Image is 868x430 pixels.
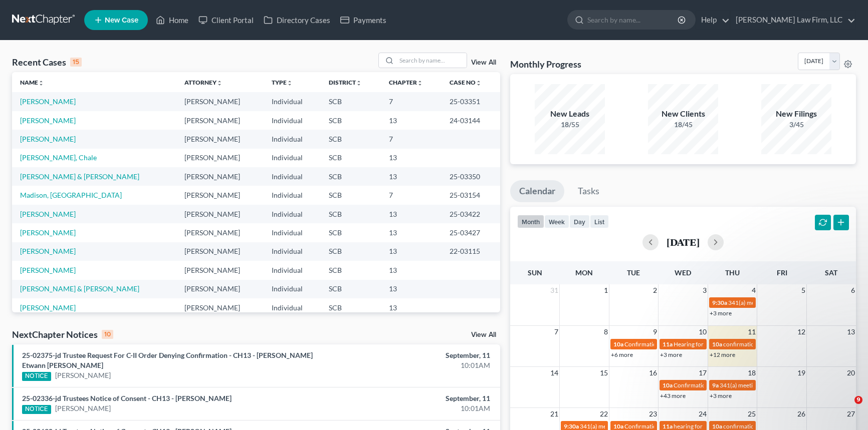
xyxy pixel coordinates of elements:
a: [PERSON_NAME] & [PERSON_NAME] [20,284,139,293]
span: 16 [648,367,658,379]
i: unfold_more [417,80,423,86]
span: hearing for [PERSON_NAME] [674,422,751,430]
div: Recent Cases [12,56,82,68]
td: SCB [321,261,380,279]
td: SCB [321,111,380,130]
div: New Filings [761,108,831,120]
td: SCB [321,242,380,261]
span: 23 [648,408,658,420]
i: unfold_more [476,80,482,86]
span: 8 [603,326,609,338]
div: 10:01AM [341,360,490,370]
td: [PERSON_NAME] [176,242,264,261]
button: day [569,215,590,228]
div: 3/45 [761,120,831,130]
td: Individual [264,261,321,279]
span: Mon [575,268,593,277]
span: 24 [698,408,708,420]
td: 13 [381,298,442,317]
div: 18/55 [535,120,605,130]
a: [PERSON_NAME] [20,247,76,255]
a: [PERSON_NAME] [20,210,76,218]
span: Thu [725,268,740,277]
td: Individual [264,242,321,261]
span: 11a [663,340,673,348]
span: New Case [105,17,138,24]
td: [PERSON_NAME] [176,298,264,317]
a: View All [471,59,496,66]
a: Client Portal [193,11,259,29]
span: 9:30a [564,422,579,430]
span: 12 [796,326,806,338]
input: Search by name... [396,53,467,68]
a: +43 more [660,392,686,399]
a: Directory Cases [259,11,335,29]
span: 7 [553,326,559,338]
a: 25-02336-jd Trustees Notice of Consent - CH13 - [PERSON_NAME] [22,394,232,402]
span: 9 [854,396,862,404]
td: 13 [381,167,442,186]
a: Typeunfold_more [272,79,293,86]
a: +6 more [611,351,633,358]
td: SCB [321,280,380,298]
span: 9:30a [712,299,727,306]
span: 2 [652,284,658,296]
iframe: Intercom live chat [834,396,858,420]
div: New Clients [648,108,718,120]
span: Tue [627,268,640,277]
a: Case Nounfold_more [450,79,482,86]
a: Chapterunfold_more [389,79,423,86]
td: 13 [381,280,442,298]
span: confirmation hearing for [PERSON_NAME] [723,422,836,430]
td: SCB [321,223,380,242]
span: 341(a) meeting for [PERSON_NAME] [728,299,825,306]
td: SCB [321,167,380,186]
td: [PERSON_NAME] [176,167,264,186]
td: SCB [321,149,380,167]
td: 13 [381,223,442,242]
td: Individual [264,92,321,111]
span: 25 [747,408,757,420]
a: [PERSON_NAME] [20,303,76,312]
a: +3 more [710,309,732,317]
td: 25-03427 [442,223,500,242]
a: Help [696,11,730,29]
button: list [590,215,609,228]
td: 24-03144 [442,111,500,130]
div: September, 11 [341,393,490,403]
a: Calendar [510,180,564,202]
div: 10:01AM [341,403,490,413]
td: 7 [381,186,442,204]
span: Wed [675,268,691,277]
div: New Leads [535,108,605,120]
td: SCB [321,92,380,111]
td: 25-03351 [442,92,500,111]
span: 341(a) meeting for [PERSON_NAME] [580,422,677,430]
td: [PERSON_NAME] [176,186,264,204]
a: [PERSON_NAME] [55,403,111,413]
a: Nameunfold_more [20,79,44,86]
a: View All [471,331,496,338]
td: SCB [321,298,380,317]
a: Home [151,11,193,29]
td: [PERSON_NAME] [176,205,264,223]
td: [PERSON_NAME] [176,280,264,298]
td: [PERSON_NAME] [176,261,264,279]
a: Madison, [GEOGRAPHIC_DATA] [20,191,122,199]
a: 25-02375-jd Trustee Request For C-II Order Denying Confirmation - CH13 - [PERSON_NAME] Etwann [PE... [22,351,313,369]
i: unfold_more [216,80,223,86]
h3: Monthly Progress [510,58,581,70]
a: [PERSON_NAME] [20,116,76,125]
span: 3 [702,284,708,296]
td: [PERSON_NAME] [176,111,264,130]
span: 11a [663,422,673,430]
td: SCB [321,186,380,204]
a: +3 more [660,351,682,358]
span: 4 [751,284,757,296]
span: 10a [613,422,623,430]
span: 26 [796,408,806,420]
td: 13 [381,261,442,279]
span: 11 [747,326,757,338]
td: SCB [321,205,380,223]
span: 15 [599,367,609,379]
